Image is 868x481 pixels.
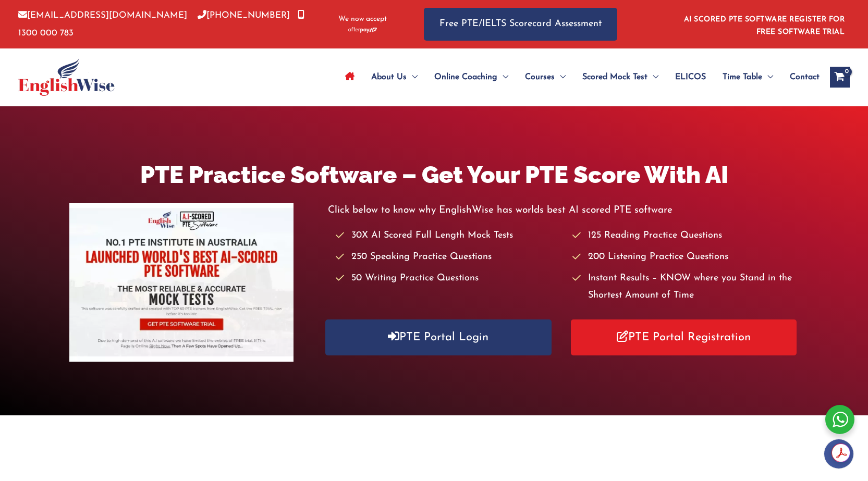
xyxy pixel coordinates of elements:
[198,11,290,20] a: [PHONE_NUMBER]
[675,59,706,95] span: ELICOS
[336,270,562,287] li: 50 Writing Practice Questions
[338,14,387,24] span: We now accept
[18,11,304,37] a: 1300 000 783
[667,59,714,95] a: ELICOS
[497,59,508,95] span: Menu Toggle
[647,59,658,95] span: Menu Toggle
[684,16,845,36] a: AI SCORED PTE SOFTWARE REGISTER FOR FREE SOFTWARE TRIAL
[723,59,762,95] span: Time Table
[830,67,850,88] a: View Shopping Cart, empty
[572,227,799,244] li: 125 Reading Practice Questions
[69,158,799,191] h1: PTE Practice Software – Get Your PTE Score With AI
[824,439,853,468] img: white-facebook.png
[18,58,115,96] img: cropped-ew-logo
[371,59,407,95] span: About Us
[574,59,667,95] a: Scored Mock TestMenu Toggle
[781,59,820,95] a: Contact
[678,7,850,41] aside: Header Widget 1
[348,27,377,33] img: Afterpay-Logo
[337,59,820,95] nav: Site Navigation: Main Menu
[434,59,497,95] span: Online Coaching
[790,59,820,95] span: Contact
[18,11,187,20] a: [EMAIL_ADDRESS][DOMAIN_NAME]
[69,203,294,362] img: pte-institute-main
[525,59,555,95] span: Courses
[325,319,551,355] a: PTE Portal Login
[426,59,517,95] a: Online CoachingMenu Toggle
[762,59,773,95] span: Menu Toggle
[328,202,798,219] p: Click below to know why EnglishWise has worlds best AI scored PTE software
[714,59,781,95] a: Time TableMenu Toggle
[555,59,566,95] span: Menu Toggle
[517,59,574,95] a: CoursesMenu Toggle
[582,59,647,95] span: Scored Mock Test
[571,319,797,355] a: PTE Portal Registration
[336,227,562,244] li: 30X AI Scored Full Length Mock Tests
[424,8,617,41] a: Free PTE/IELTS Scorecard Assessment
[336,249,562,266] li: 250 Speaking Practice Questions
[572,249,799,266] li: 200 Listening Practice Questions
[572,270,799,305] li: Instant Results – KNOW where you Stand in the Shortest Amount of Time
[363,59,426,95] a: About UsMenu Toggle
[407,59,418,95] span: Menu Toggle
